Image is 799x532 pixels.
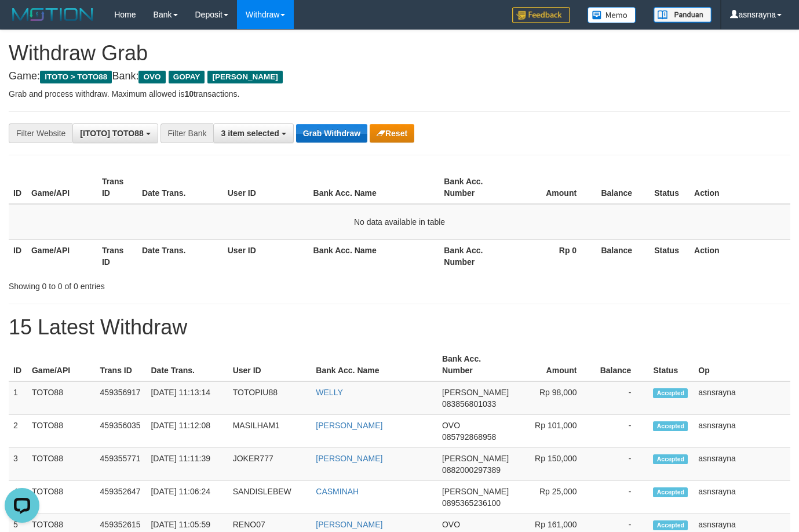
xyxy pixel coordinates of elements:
[653,520,688,530] span: Accepted
[184,89,194,99] strong: 10
[72,123,158,143] button: [ITOTO] TOTO88
[316,454,382,463] a: [PERSON_NAME]
[316,388,342,397] a: WELLY
[96,481,147,514] td: 459352647
[694,381,790,415] td: asnsrayna
[221,129,279,138] span: 3 item selected
[309,239,440,272] th: Bank Acc. Name
[27,348,96,381] th: Game/API
[653,388,688,398] span: Accepted
[146,448,228,481] td: [DATE] 11:11:39
[228,481,312,514] td: SANDISLEBEW
[9,448,27,481] td: 3
[442,498,501,508] span: Copy 0895365236100 to clipboard
[653,454,688,464] span: Accepted
[296,124,367,143] button: Grab Withdraw
[5,5,39,39] button: Open LiveChat chat widget
[27,171,97,204] th: Game/API
[137,171,223,204] th: Date Trans.
[9,204,790,240] td: No data available in table
[594,481,649,514] td: -
[513,481,594,514] td: Rp 25,000
[689,239,790,272] th: Action
[9,171,27,204] th: ID
[97,239,137,272] th: Trans ID
[650,171,689,204] th: Status
[311,348,437,381] th: Bank Acc. Name
[594,381,649,415] td: -
[442,487,509,496] span: [PERSON_NAME]
[228,381,312,415] td: TOTOPIU88
[9,6,97,23] img: MOTION_logo.png
[694,415,790,448] td: asnsrayna
[223,239,309,272] th: User ID
[594,348,649,381] th: Balance
[650,239,689,272] th: Status
[594,415,649,448] td: -
[510,171,594,204] th: Amount
[27,415,96,448] td: TOTO88
[439,171,510,204] th: Bank Acc. Number
[442,432,496,442] span: Copy 085792868958 to clipboard
[27,239,97,272] th: Game/API
[442,520,460,529] span: OVO
[80,129,143,138] span: [ITOTO] TOTO88
[137,239,223,272] th: Date Trans.
[169,71,205,83] span: GOPAY
[513,415,594,448] td: Rp 101,000
[96,348,147,381] th: Trans ID
[694,448,790,481] td: asnsrayna
[40,71,112,83] span: ITOTO > TOTO88
[9,415,27,448] td: 2
[27,481,96,514] td: TOTO88
[9,71,790,82] h4: Game: Bank:
[27,381,96,415] td: TOTO88
[437,348,513,381] th: Bank Acc. Number
[594,171,650,204] th: Balance
[9,381,27,415] td: 1
[97,171,137,204] th: Trans ID
[27,448,96,481] td: TOTO88
[9,88,790,100] p: Grab and process withdraw. Maximum allowed is transactions.
[146,348,228,381] th: Date Trans.
[96,448,147,481] td: 459355771
[510,239,594,272] th: Rp 0
[207,71,282,83] span: [PERSON_NAME]
[653,421,688,431] span: Accepted
[442,465,501,475] span: Copy 0882000297389 to clipboard
[9,348,27,381] th: ID
[316,520,382,529] a: [PERSON_NAME]
[228,448,312,481] td: JOKER777
[648,348,694,381] th: Status
[223,171,309,204] th: User ID
[513,381,594,415] td: Rp 98,000
[160,123,214,143] div: Filter Bank
[9,276,324,292] div: Showing 0 to 0 of 0 entries
[442,454,509,463] span: [PERSON_NAME]
[694,348,790,381] th: Op
[96,381,147,415] td: 459356917
[370,124,414,143] button: Reset
[309,171,440,204] th: Bank Acc. Name
[213,123,293,143] button: 3 item selected
[146,415,228,448] td: [DATE] 11:12:08
[9,123,72,143] div: Filter Website
[588,7,636,23] img: Button%20Memo.svg
[654,7,712,23] img: panduan.png
[228,348,312,381] th: User ID
[146,481,228,514] td: [DATE] 11:06:24
[146,381,228,415] td: [DATE] 11:13:14
[442,421,460,430] span: OVO
[653,487,688,497] span: Accepted
[228,415,312,448] td: MASILHAM1
[442,399,496,409] span: Copy 083856801033 to clipboard
[442,388,509,397] span: [PERSON_NAME]
[513,448,594,481] td: Rp 150,000
[138,71,165,83] span: OVO
[316,487,359,496] a: CASMINAH
[316,421,382,430] a: [PERSON_NAME]
[512,7,570,23] img: Feedback.jpg
[694,481,790,514] td: asnsrayna
[9,239,27,272] th: ID
[9,316,790,339] h1: 15 Latest Withdraw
